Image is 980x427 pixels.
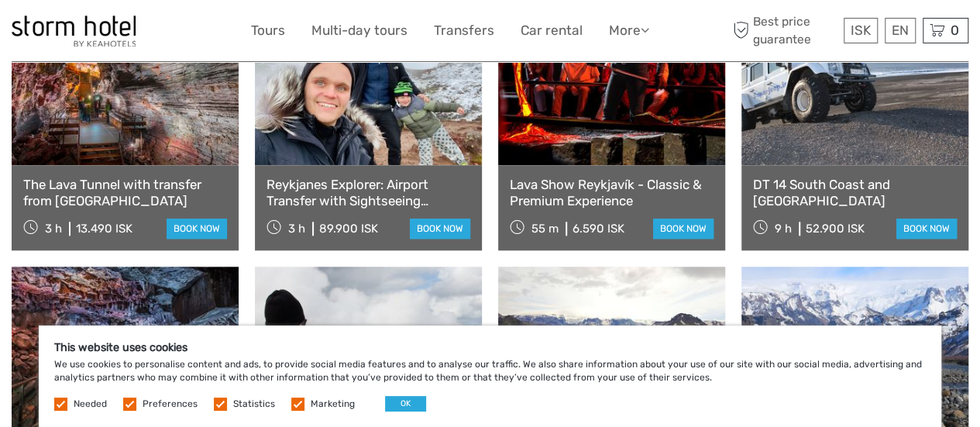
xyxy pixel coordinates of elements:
[251,19,285,42] a: Tours
[288,222,305,236] span: 3 h
[22,27,175,40] p: We're away right now. Please check back later!
[76,222,132,236] div: 13.490 ISK
[319,222,378,236] div: 89.900 ISK
[311,19,407,42] a: Multi-day tours
[510,177,714,208] a: Lava Show Reykjavík - Classic & Premium Experience
[45,222,62,236] span: 3 h
[54,341,926,354] h5: This website uses cookies
[74,398,107,411] label: Needed
[12,15,136,46] img: 100-ccb843ef-9ccf-4a27-8048-e049ba035d15_logo_small.jpg
[896,219,957,239] a: book now
[39,325,941,427] div: We use cookies to personalise content and ads, to provide social media features and to analyse ou...
[266,177,470,208] a: Reykjanes Explorer: Airport Transfer with Sightseeing Adventure
[775,222,792,236] span: 9 h
[885,18,916,43] div: EN
[410,219,470,239] a: book now
[178,24,197,43] button: Open LiveChat chat widget
[385,396,426,412] button: OK
[233,398,275,411] label: Statistics
[167,219,227,239] a: book now
[143,398,198,411] label: Preferences
[653,219,714,239] a: book now
[531,222,559,236] span: 55 m
[311,398,355,411] label: Marketing
[609,19,649,42] a: More
[521,19,583,42] a: Car rental
[23,177,227,208] a: The Lava Tunnel with transfer from [GEOGRAPHIC_DATA]
[729,13,840,47] span: Best price guarantee
[948,22,961,38] span: 0
[434,19,494,42] a: Transfers
[806,222,865,236] div: 52.900 ISK
[573,222,624,236] div: 6.590 ISK
[851,22,871,38] span: ISK
[753,177,957,208] a: DT 14 South Coast and [GEOGRAPHIC_DATA]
